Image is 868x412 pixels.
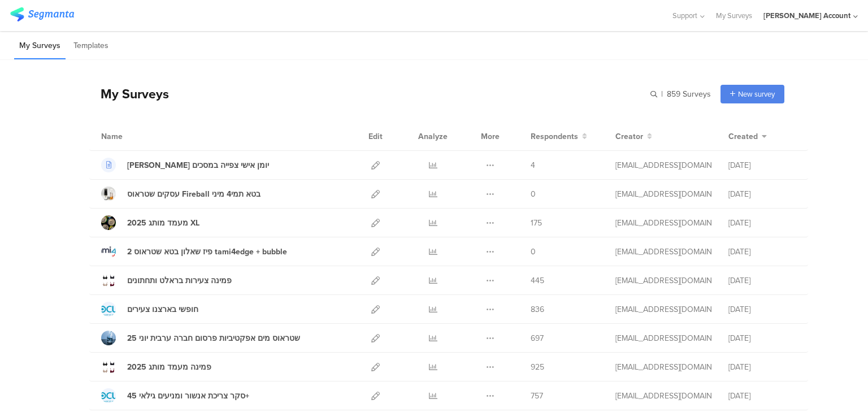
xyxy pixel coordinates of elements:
[728,303,796,315] div: [DATE]
[68,33,114,59] li: Templates
[101,388,249,403] a: סקר צריכת אנשור ומניעים גילאי 45+
[728,390,796,402] div: [DATE]
[127,332,300,344] div: שטראוס מים אפקטיביות פרסום חברה ערבית יוני 25
[101,302,198,316] a: חופשי בארצנו צעירים
[101,244,287,259] a: 2 פיז שאלון בטא שטראוס tami4edge + bubble
[127,188,261,200] div: עסקים שטראוס Fireball בטא תמי4 מיני
[127,361,211,373] div: פמינה מעמד מותג 2025
[89,84,169,103] div: My Surveys
[101,187,261,201] a: עסקים שטראוס Fireball בטא תמי4 מיני
[728,159,796,171] div: [DATE]
[127,275,232,287] div: פמינה צעירות בראלט ותחתונים
[363,122,388,150] div: Edit
[101,215,199,230] a: 2025 מעמד מותג XL
[728,332,796,344] div: [DATE]
[127,390,249,402] div: סקר צריכת אנשור ומניעים גילאי 45+
[531,131,587,142] button: Respondents
[101,131,169,142] div: Name
[728,131,767,142] button: Created
[531,188,536,200] span: 0
[615,361,711,373] div: odelya@ifocus-r.com
[615,188,711,200] div: odelya@ifocus-r.com
[101,359,211,374] a: פמינה מעמד מותג 2025
[659,88,665,100] span: |
[667,88,711,100] span: 859 Surveys
[127,217,199,229] div: 2025 מעמד מותג XL
[531,303,544,315] span: 836
[615,275,711,287] div: odelya@ifocus-r.com
[728,188,796,200] div: [DATE]
[615,159,711,171] div: odelya@ifocus-r.com
[531,246,536,258] span: 0
[728,361,796,373] div: [DATE]
[127,246,287,258] div: 2 פיז שאלון בטא שטראוס tami4edge + bubble
[615,217,711,229] div: odelya@ifocus-r.com
[127,159,269,171] div: שמיר שאלון יומן אישי צפייה במסכים
[10,7,74,21] img: segmanta logo
[728,275,796,287] div: [DATE]
[728,131,758,142] span: Created
[531,159,535,171] span: 4
[416,122,450,150] div: Analyze
[531,131,578,142] span: Respondents
[531,390,543,402] span: 757
[127,303,198,315] div: חופשי בארצנו צעירים
[615,246,711,258] div: odelya@ifocus-r.com
[101,331,300,345] a: שטראוס מים אפקטיביות פרסום חברה ערבית יוני 25
[672,10,697,21] span: Support
[615,332,711,344] div: odelya@ifocus-r.com
[101,158,269,172] a: [PERSON_NAME] יומן אישי צפייה במסכים
[531,361,544,373] span: 925
[615,303,711,315] div: odelya@ifocus-r.com
[101,273,232,288] a: פמינה צעירות בראלט ותחתונים
[531,275,544,287] span: 445
[478,122,502,150] div: More
[615,131,652,142] button: Creator
[531,217,542,229] span: 175
[728,246,796,258] div: [DATE]
[615,131,643,142] span: Creator
[14,33,66,59] li: My Surveys
[763,10,850,21] div: [PERSON_NAME] Account
[728,217,796,229] div: [DATE]
[615,390,711,402] div: odelya@ifocus-r.com
[531,332,544,344] span: 697
[738,89,775,99] span: New survey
